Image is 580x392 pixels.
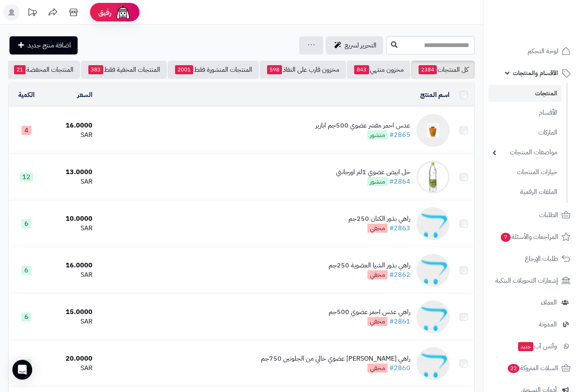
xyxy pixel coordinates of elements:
div: راهي عدس احمر عضوي 500جم [329,307,410,317]
div: SAR [47,130,92,140]
a: المدونة [488,314,575,334]
a: مواصفات المنتجات [488,144,561,161]
a: خيارات المنتجات [488,163,561,181]
a: المنتجات المخفضة21 [7,61,80,79]
a: الملفات الرقمية [488,183,561,201]
div: 20.0000 [47,354,92,364]
span: الأقسام والمنتجات [513,67,558,79]
span: منشور [367,177,388,186]
div: راهي بذور الكتان 250جم [348,214,410,224]
a: الطلبات [488,205,575,225]
img: راهي بذور الشيا العضوية 250جم [417,254,450,287]
span: وآتس آب [517,340,557,352]
div: عدس احمر مقشر عضوي 500جم ابازير [315,121,410,130]
span: 6 [21,219,31,228]
span: مخفي [367,270,388,279]
div: 10.0000 [47,214,92,224]
a: #2863 [389,223,410,233]
a: #2865 [389,130,410,140]
div: خل ابيض عضوي 1لتر اورجانتي [336,168,410,177]
span: مخفي [367,224,388,233]
span: السلات المتروكة [507,362,558,374]
div: SAR [47,317,92,326]
div: 13.0000 [47,168,92,177]
span: مخفي [367,317,388,326]
a: اسم المنتج [420,90,450,100]
a: العملاء [488,293,575,312]
div: راهي [PERSON_NAME] عضوي خالي من الجلوتين 750جم [261,354,410,364]
span: 2384 [419,65,437,74]
img: راهي بذور الكتان 250جم [417,207,450,240]
div: SAR [47,177,92,187]
span: 21 [14,65,26,74]
span: 7 [501,233,511,242]
img: راهي كورن فلكس عضوي خالي من الجلوتين 750جم [417,347,450,380]
a: وآتس آبجديد [488,336,575,356]
img: راهي عدس احمر عضوي 500جم [417,300,450,333]
div: 15.0000 [47,307,92,317]
div: Open Intercom Messenger [12,360,32,380]
span: 12 [20,172,33,182]
img: logo-2.png [524,23,572,40]
span: جديد [518,342,533,351]
div: 16.0000 [47,261,92,270]
span: العملاء [541,297,557,308]
img: خل ابيض عضوي 1لتر اورجانتي [417,161,450,194]
img: عدس احمر مقشر عضوي 500جم ابازير [417,114,450,147]
a: تحديثات المنصة [22,4,43,23]
div: 16.0000 [47,121,92,130]
span: المدونة [539,319,557,330]
div: راهي بذور الشيا العضوية 250جم [329,261,410,270]
a: الكمية [18,90,35,100]
div: SAR [47,270,92,280]
a: المنتجات المنشورة فقط2001 [168,61,259,79]
a: اضافة منتج جديد [9,36,78,54]
span: التحرير لسريع [345,40,376,50]
a: المنتجات المخفية فقط383 [81,61,167,79]
a: #2862 [389,270,410,280]
img: ai-face.png [115,4,131,21]
a: المنتجات [488,85,561,102]
a: الماركات [488,124,561,142]
span: 22 [508,364,519,373]
a: إشعارات التحويلات البنكية [488,271,575,290]
span: 598 [267,65,282,74]
span: إشعارات التحويلات البنكية [495,275,558,286]
div: SAR [47,364,92,373]
span: 4 [21,126,31,135]
a: السلات المتروكة22 [488,358,575,378]
span: مخفي [367,364,388,373]
a: السعر [77,90,92,100]
a: التحرير لسريع [326,36,383,54]
a: مخزون قارب على النفاذ598 [260,61,346,79]
span: اضافة منتج جديد [28,40,71,50]
span: 6 [21,266,31,275]
a: #2860 [389,363,410,373]
span: 6 [21,312,31,321]
span: منشور [367,130,388,139]
span: 2001 [175,65,193,74]
a: المراجعات والأسئلة7 [488,227,575,247]
span: المراجعات والأسئلة [500,231,558,243]
span: 843 [354,65,369,74]
a: كل المنتجات2384 [411,61,475,79]
div: SAR [47,224,92,233]
a: لوحة التحكم [488,41,575,61]
span: رفيق [98,7,111,17]
a: #2864 [389,177,410,187]
a: طلبات الإرجاع [488,249,575,269]
span: لوحة التحكم [528,45,558,57]
span: طلبات الإرجاع [525,253,558,264]
span: 383 [88,65,103,74]
a: الأقسام [488,104,561,122]
span: الطلبات [539,209,558,221]
a: مخزون منتهي843 [347,61,410,79]
a: #2861 [389,316,410,326]
span: 6 [21,359,31,368]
